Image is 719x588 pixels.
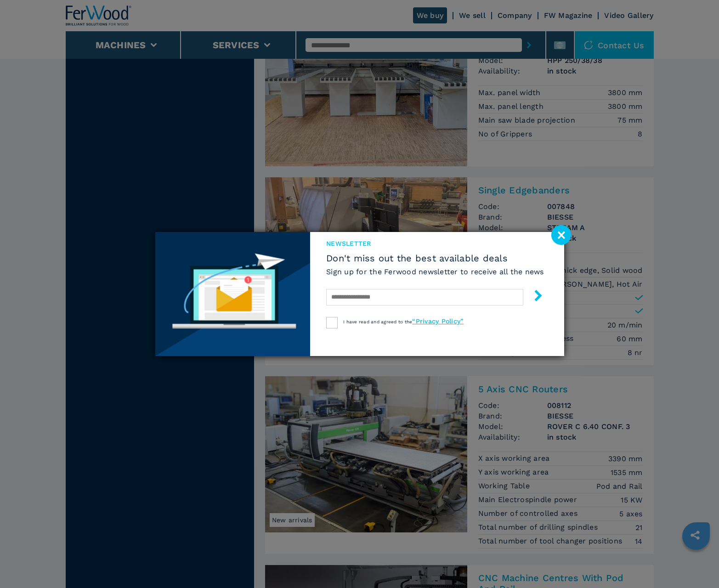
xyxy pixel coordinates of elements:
span: Don't miss out the best available deals [326,253,544,264]
a: “Privacy Policy” [412,317,464,325]
span: I have read and agreed to the [343,319,464,324]
h6: Sign up for the Ferwood newsletter to receive all the news [326,266,544,277]
button: submit-button [523,286,544,308]
img: Newsletter image [155,232,311,356]
span: newsletter [326,239,544,248]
